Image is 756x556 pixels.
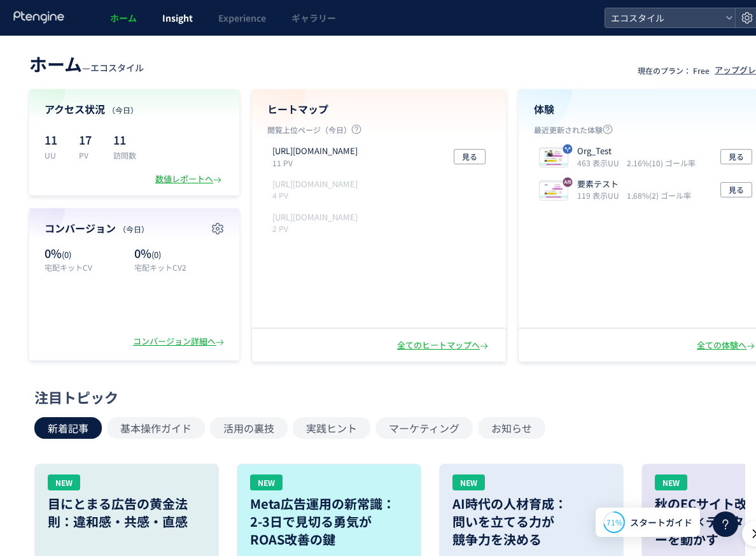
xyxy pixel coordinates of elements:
[155,173,224,185] div: 数値レポートへ
[29,51,144,76] div: —
[638,65,710,76] p: 現在のプラン： Free
[90,61,144,74] span: エコスタイル
[107,417,205,439] button: 基本操作ガイド
[655,474,687,490] div: NEW
[272,145,358,157] p: https://style-eco.com/takuhai-kaitori/lp01
[250,474,283,490] div: NEW
[133,336,227,348] div: コンバージョン詳細へ
[577,190,624,201] i: 119 表示UU
[267,124,491,140] p: 閲覧上位ページ（今日）
[606,517,622,527] span: 71%
[108,104,138,115] span: （今日）
[29,51,82,76] span: ホーム
[110,11,137,24] span: ホーム
[627,157,696,168] i: 2.16%(10) ゴール率
[454,149,486,164] button: 見る
[577,145,690,157] p: Org_Test
[729,182,744,197] span: 見る
[577,178,686,190] p: 要素テスト
[720,149,752,164] button: 見る
[210,417,288,439] button: 活用の裏技
[79,150,98,160] p: PV
[151,248,161,260] span: (0)
[720,182,752,197] button: 見る
[48,495,206,531] h3: 目にとまる広告の黄金法則：違和感・共感・直感
[113,129,136,150] p: 11
[272,190,363,201] p: 4 PV
[607,8,720,27] span: エコスタイル
[291,11,336,24] span: ギャラリー
[540,149,568,167] img: 09124264754c9580cbc6f7e4e81e712a1751423959640.jpeg
[62,248,71,260] span: (0)
[134,262,224,273] p: 宅配キットCV2
[462,149,477,164] span: 見る
[134,245,224,262] p: 0%
[272,223,363,234] p: 2 PV
[250,495,408,548] h3: Meta広告運用の新常識： 2-3日で見切る勇気が ROAS改善の鍵
[45,102,224,117] h4: アクセス状況
[272,157,363,168] p: 11 PV
[452,474,485,490] div: NEW
[118,224,149,234] span: （今日）
[293,417,370,439] button: 実践ヒント
[48,474,80,490] div: NEW
[113,150,136,160] p: 訪問数
[630,516,692,529] span: スタートガイド
[729,149,744,164] span: 見る
[577,157,624,168] i: 463 表示UU
[45,245,128,262] p: 0%
[375,417,473,439] button: マーケティング
[45,221,224,236] h4: コンバージョン
[79,129,98,150] p: 17
[45,262,128,273] p: 宅配キットCV
[34,417,102,439] button: 新着記事
[478,417,545,439] button: お知らせ
[267,102,491,117] h4: ヒートマップ
[272,178,358,190] p: https://style-eco.com/takuhai-kaitori/moushikomi/narrow_step1.php
[397,339,491,352] div: 全てのヒートマップへ
[45,150,64,160] p: UU
[162,11,193,24] span: Insight
[540,182,568,200] img: 5986e28366fe619623ba13da9d8a9ca91752888562465.jpeg
[272,211,358,224] p: https://style-eco.com/takuhai-kaitori/moushikomi/wide_step1.php
[45,129,64,150] p: 11
[218,11,266,24] span: Experience
[627,190,691,201] i: 1.68%(2) ゴール率
[452,495,610,548] h3: AI時代の人材育成： 問いを立てる力が 競争力を決める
